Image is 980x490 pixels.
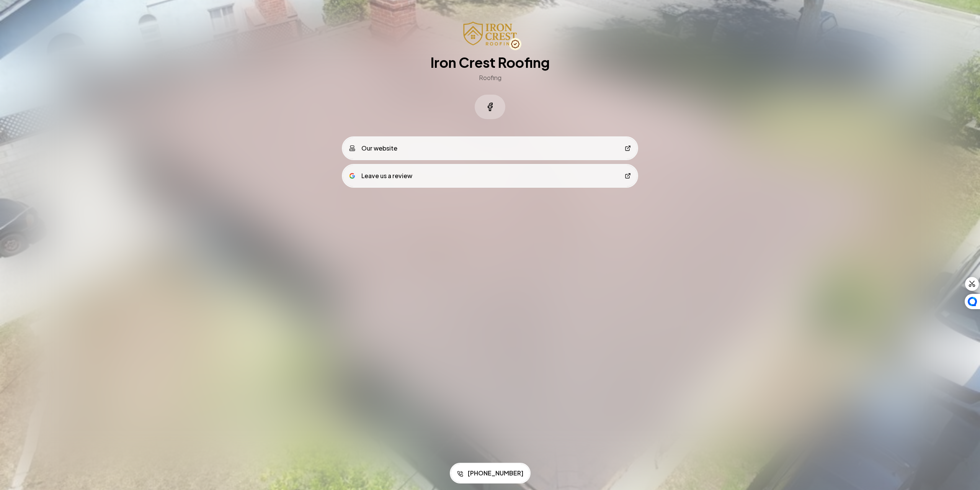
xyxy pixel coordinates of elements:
[343,138,637,159] a: Our website
[349,173,355,179] img: google logo
[430,55,550,70] h1: Iron Crest Roofing
[343,165,637,187] a: google logoLeave us a review
[349,171,412,180] div: Leave us a review
[479,73,501,82] h3: Roofing
[463,21,517,46] img: Iron Crest Roofing
[451,464,529,482] a: [PHONE_NUMBER]
[349,144,397,153] div: Our website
